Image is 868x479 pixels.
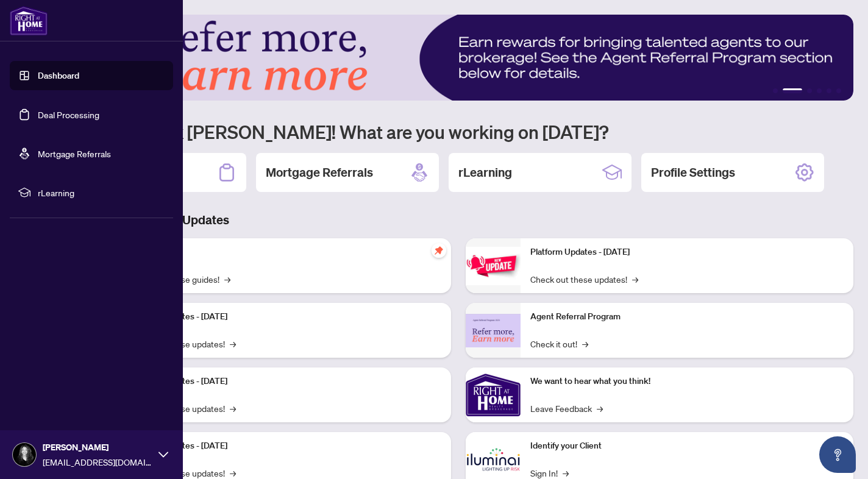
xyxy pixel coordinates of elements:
p: Agent Referral Program [530,310,844,324]
a: Check out these updates!→ [530,272,638,286]
p: Identify your Client [530,439,844,453]
img: We want to hear what you think! [466,367,521,422]
button: 1 [773,88,778,93]
p: We want to hear what you think! [530,375,844,388]
h2: Mortgage Referrals [266,164,373,181]
a: Deal Processing [38,109,99,120]
span: → [632,272,638,286]
img: Profile Icon [13,443,36,466]
h1: Welcome back [PERSON_NAME]! What are you working on [DATE]? [63,120,853,143]
img: Slide 1 [63,15,853,101]
h2: rLearning [458,164,512,181]
a: Mortgage Referrals [38,148,111,159]
button: 3 [807,88,812,93]
p: Self-Help [128,246,441,259]
img: logo [10,6,48,35]
span: rLearning [38,186,165,199]
span: → [230,402,236,415]
span: [EMAIL_ADDRESS][DOMAIN_NAME] [43,455,152,469]
h3: Brokerage & Industry Updates [63,211,853,229]
a: Check it out!→ [530,337,588,350]
img: Platform Updates - June 23, 2025 [466,247,521,285]
a: Dashboard [38,70,79,81]
span: → [224,272,230,286]
button: 2 [783,88,802,93]
button: 5 [827,88,831,93]
span: pushpin [432,243,446,258]
img: Agent Referral Program [466,314,521,347]
a: Leave Feedback→ [530,402,603,415]
span: → [582,337,588,350]
p: Platform Updates - [DATE] [530,246,844,259]
p: Platform Updates - [DATE] [128,310,441,324]
span: → [230,337,236,350]
h2: Profile Settings [651,164,735,181]
button: Open asap [819,436,856,473]
button: 6 [836,88,841,93]
p: Platform Updates - [DATE] [128,375,441,388]
span: [PERSON_NAME] [43,441,152,454]
button: 4 [817,88,822,93]
p: Platform Updates - [DATE] [128,439,441,453]
span: → [597,402,603,415]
